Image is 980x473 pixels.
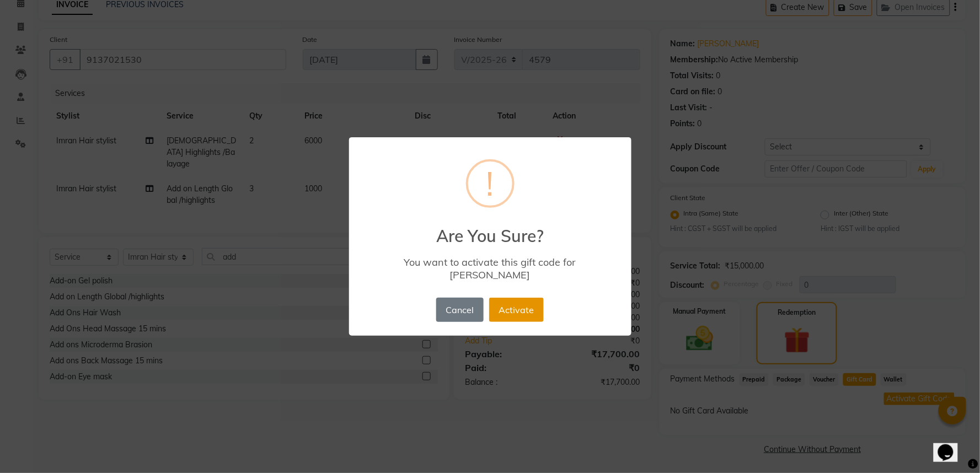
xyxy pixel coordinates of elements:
h2: Are You Sure? [349,213,631,246]
div: ! [486,162,494,206]
button: Cancel [436,298,484,322]
button: Activate [489,298,544,322]
iframe: chat widget [934,429,969,462]
div: You want to activate this gift code for [PERSON_NAME] [365,256,615,281]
